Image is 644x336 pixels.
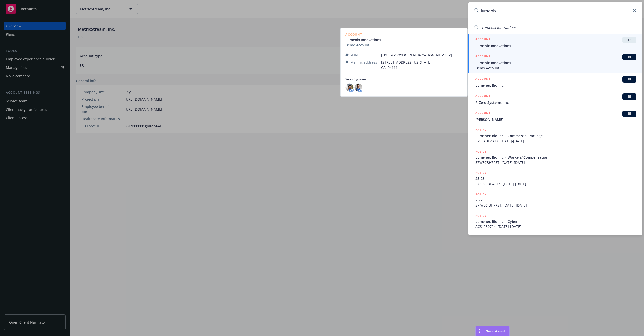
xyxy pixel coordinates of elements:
span: Lumenix Innovations [475,60,636,65]
h5: POLICY [475,128,487,133]
a: POLICY25-2657 SBA BH4A1X, [DATE]-[DATE] [468,168,642,189]
span: BI [624,112,634,116]
h5: POLICY [475,149,487,154]
span: BI [624,77,634,82]
a: POLICYLumenex Bio Inc. - CyberACS1280724, [DATE]-[DATE] [468,211,642,232]
span: Lumenix Innovations [475,43,636,48]
h5: ACCOUNT [475,54,490,60]
span: BI [624,94,634,99]
h5: ACCOUNT [475,37,490,43]
h5: ACCOUNT [475,93,490,99]
span: 57 WEC BH7P5T, [DATE]-[DATE] [475,203,636,208]
span: 57 SBA BH4A1X, [DATE]-[DATE] [475,181,636,186]
a: ACCOUNTBIR-Zero Systems, Inc. [468,91,642,108]
span: Lumenex Bio Inc. [475,83,636,88]
a: ACCOUNTBILumenix InnovationsDemo Account [468,51,642,73]
span: Lumenex Bio Inc. - Cyber [475,219,636,224]
span: [PERSON_NAME] [475,117,636,122]
span: Lumenix Innovations [482,25,516,30]
a: POLICYLumenex Bio Inc. - Commercial Package57SBABH4A1X, [DATE]-[DATE] [468,125,642,146]
button: Nova Assist [475,326,510,336]
span: 57WECBH7P5T, [DATE]-[DATE] [475,160,636,165]
h5: ACCOUNT [475,76,490,82]
input: Search... [468,2,642,20]
a: POLICYLumenex Bio Inc. - Workers' Compensation57WECBH7P5T, [DATE]-[DATE] [468,146,642,168]
a: ACCOUNTBI[PERSON_NAME] [468,108,642,125]
h5: POLICY [475,192,487,197]
h5: POLICY [475,170,487,175]
span: Lumenex Bio Inc. - Workers' Compensation [475,155,636,160]
span: ACS1280724, [DATE]-[DATE] [475,224,636,229]
div: Drag to move [476,326,482,336]
span: R-Zero Systems, Inc. [475,100,636,105]
span: 25-26 [475,176,636,181]
h5: ACCOUNT [475,111,490,116]
span: Lumenex Bio Inc. - Commercial Package [475,133,636,138]
span: TR [624,38,634,42]
span: Nova Assist [486,329,505,333]
a: ACCOUNTBILumenex Bio Inc. [468,73,642,91]
span: 25-26 [475,197,636,203]
a: ACCOUNTTRLumenix Innovations [468,34,642,51]
span: BI [624,55,634,59]
span: Demo Account [475,65,636,71]
span: 57SBABH4A1X, [DATE]-[DATE] [475,138,636,144]
a: POLICY25-2657 WEC BH7P5T, [DATE]-[DATE] [468,189,642,211]
h5: POLICY [475,213,487,218]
